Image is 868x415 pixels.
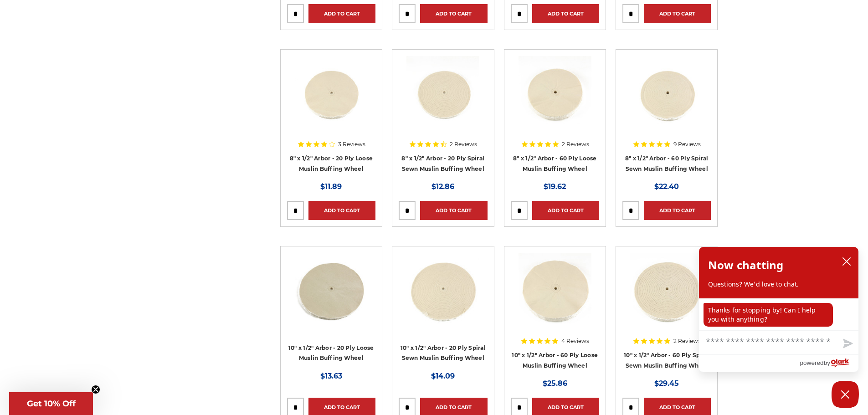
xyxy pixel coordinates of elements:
a: 8" x 1/2" Arbor - 20 Ply Loose Muslin Buffing Wheel [290,155,373,172]
p: Questions? We'd love to chat. [708,280,849,289]
button: Close Chatbox [832,381,859,408]
a: 10 inch extra thick 60 ply loose muslin cotton buffing wheel [511,253,599,341]
button: Close teaser [91,385,100,394]
span: 3 Reviews [338,142,365,147]
a: 10" x 1/2" arbor hole cotton loose buffing wheel 20 ply [287,253,375,341]
span: by [824,357,830,369]
img: 10" x 1/2" arbor hole cotton loose buffing wheel 20 ply [295,253,368,326]
span: Get 10% Off [27,399,76,409]
span: $14.09 [431,372,455,380]
a: Add to Cart [308,4,375,23]
img: 8" x 1/2" x 20 ply loose cotton buffing wheel [295,56,368,129]
h2: Now chatting [708,256,783,274]
a: 10" x 1/2" Arbor - 60 Ply Spiral Sewn Muslin Buffing Wheel [622,253,711,341]
a: 8" x 1/2" Arbor - 20 Ply Spiral Sewn Muslin Buffing Wheel [401,155,484,172]
a: Powered by Olark [800,355,858,372]
a: 10" x 1/2" Arbor - 20 Ply Spiral Sewn Muslin Buffing Wheel [401,344,486,362]
img: 8 inch spiral sewn cotton buffing wheel - 20 ply [406,56,479,129]
a: Add to Cart [644,4,711,23]
img: 10" x 1/2" Arbor - 60 Ply Spiral Sewn Muslin Buffing Wheel [630,253,703,326]
span: $11.89 [320,182,342,191]
a: 10" x 1/2" Arbor - 60 Ply Loose Muslin Buffing Wheel [512,352,598,369]
span: 9 Reviews [673,142,701,147]
div: Get 10% OffClose teaser [9,392,93,415]
a: 8" x 1/2" x 20 ply loose cotton buffing wheel [287,56,375,144]
p: Thanks for stopping by! Can I help you with anything? [704,303,833,327]
span: 4 Reviews [561,338,589,344]
a: muslin spiral sewn buffing wheel 8" x 1/2" x 60 ply [622,56,711,144]
span: powered [800,357,823,369]
a: 8" x 1/2" Arbor - 60 Ply Loose Muslin Buffing Wheel [513,155,597,172]
a: 8 inch spiral sewn cotton buffing wheel - 20 ply [399,56,487,144]
a: Add to Cart [420,201,487,220]
a: 10" x 1/2" Arbor - 20 Ply Loose Muslin Buffing Wheel [288,344,374,362]
span: 2 Reviews [450,142,477,147]
img: 8" x 1/2" Arbor extra thick Loose Muslin Buffing Wheel [519,56,591,129]
span: $19.62 [544,182,566,191]
span: $29.45 [654,379,679,388]
div: chat [699,298,858,330]
span: 2 Reviews [673,338,701,344]
a: Add to Cart [308,201,375,220]
a: Add to Cart [532,4,599,23]
span: $25.86 [543,379,567,388]
a: 8" x 1/2" Arbor - 60 Ply Spiral Sewn Muslin Buffing Wheel [625,155,709,172]
a: Add to Cart [532,201,599,220]
a: 10 inch buffing wheel spiral sewn 20 ply [399,253,487,341]
a: Add to Cart [644,201,711,220]
span: $12.86 [431,182,454,191]
span: $13.63 [320,372,342,380]
div: olark chatbox [699,246,859,372]
button: close chatbox [839,255,854,268]
a: Add to Cart [420,4,487,23]
img: muslin spiral sewn buffing wheel 8" x 1/2" x 60 ply [630,56,703,129]
img: 10 inch buffing wheel spiral sewn 20 ply [406,253,479,326]
span: 2 Reviews [562,142,589,147]
span: $22.40 [654,182,679,191]
a: 8" x 1/2" Arbor extra thick Loose Muslin Buffing Wheel [511,56,599,144]
a: 10" x 1/2" Arbor - 60 Ply Spiral Sewn Muslin Buffing Wheel [624,352,709,369]
img: 10 inch extra thick 60 ply loose muslin cotton buffing wheel [519,253,591,326]
button: Send message [836,333,858,354]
